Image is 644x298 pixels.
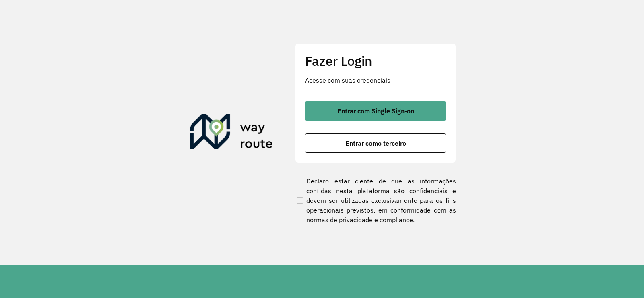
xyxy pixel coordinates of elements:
[295,176,456,225] label: Declaro estar ciente de que as informações contidas nesta plataforma são confidenciais e devem se...
[337,108,414,114] span: Entrar com Single Sign-on
[305,75,446,85] p: Acesse com suas credenciais
[305,133,446,153] button: button
[305,53,446,69] h2: Fazer Login
[190,114,273,152] img: Roteirizador AmbevTech
[345,140,406,146] span: Entrar como terceiro
[305,101,446,121] button: button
